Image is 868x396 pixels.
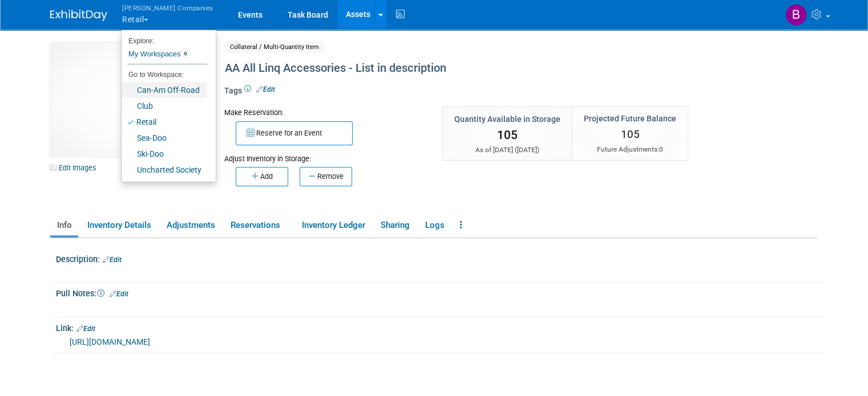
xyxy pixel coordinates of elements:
[122,98,207,114] a: Club
[56,285,826,300] div: Pull Notes:
[300,167,352,186] button: Remove
[122,146,207,162] a: Ski-Doo
[122,82,207,98] a: Can-Am Off-Road
[224,215,293,235] a: Reservations
[418,215,451,235] a: Logs
[374,215,416,235] a: Sharing
[110,290,128,298] a: Edit
[50,10,107,21] img: ExhibitDay
[50,43,201,157] img: View Images
[180,49,190,58] span: 6
[584,145,676,154] div: Future Adjustments:
[224,41,325,53] span: Collateral / Multi-Quantity Item
[122,162,207,178] a: Uncharted Society
[224,145,425,164] div: Adjust Inventory in Storage:
[659,145,663,153] span: 0
[56,320,826,334] div: Link:
[224,85,730,104] div: Tags
[80,215,158,235] a: Inventory Details
[122,130,207,146] a: Sea-Doo
[50,215,78,235] a: Info
[122,34,207,44] li: Explore:
[122,2,213,14] span: [PERSON_NAME] Companies
[584,113,676,124] div: Projected Future Balance
[236,167,288,186] button: Add
[122,114,207,130] a: Retail
[620,128,639,141] span: 105
[103,256,122,264] a: Edit
[76,325,95,333] a: Edit
[517,146,537,154] span: [DATE]
[454,113,560,125] div: Quantity Available in Storage
[497,128,518,142] span: 105
[295,215,372,235] a: Inventory Ledger
[785,4,807,26] img: Barbara Brzezinska
[454,145,560,155] div: As of [DATE] ( )
[50,161,101,175] a: Edit Images
[221,58,730,79] div: AA All Linq Accessories - List in description
[56,251,826,266] div: Description:
[160,215,221,235] a: Adjustments
[256,85,275,93] a: Edit
[122,67,207,82] li: Go to Workspace:
[236,121,353,145] button: Reserve for an Event
[70,337,150,346] a: [URL][DOMAIN_NAME]
[224,107,425,118] div: Make Reservation:
[127,44,207,64] a: My Workspaces6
